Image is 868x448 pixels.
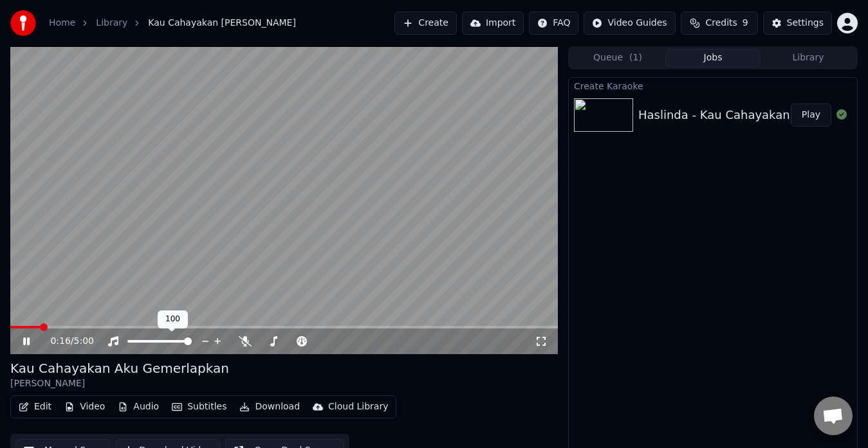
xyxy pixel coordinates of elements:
div: Create Karaoke [569,78,857,93]
button: Edit [14,398,57,416]
div: [PERSON_NAME] [10,377,229,390]
span: 9 [743,17,748,30]
span: 5:00 [74,335,94,348]
button: Import [462,12,524,35]
span: 0:16 [50,335,70,348]
span: Credits [705,17,737,30]
button: Download [234,398,305,416]
button: Credits9 [681,12,758,35]
nav: breadcrumb [49,17,296,30]
div: Open chat [814,397,853,435]
button: Video Guides [584,12,675,35]
div: / [50,335,81,348]
button: FAQ [529,12,578,35]
span: Kau Cahayakan [PERSON_NAME] [148,17,296,30]
button: Jobs [665,49,761,67]
button: Audio [113,398,164,416]
button: Play [791,103,831,127]
button: Library [761,49,856,67]
a: Home [49,17,75,30]
div: Cloud Library [328,400,388,413]
span: ( 1 ) [629,51,642,64]
a: Library [96,17,127,30]
div: Settings [787,17,824,30]
button: Create [394,12,457,35]
button: Subtitles [167,398,232,416]
button: Video [59,398,110,416]
img: youka [10,10,36,36]
div: Kau Cahayakan Aku Gemerlapkan [10,359,229,377]
button: Queue [570,49,665,67]
div: 100 [158,310,188,328]
button: Settings [763,12,832,35]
